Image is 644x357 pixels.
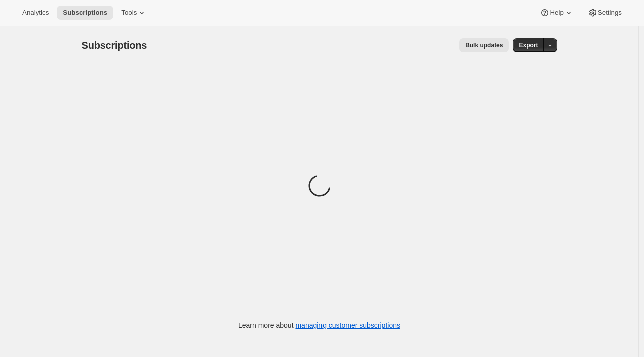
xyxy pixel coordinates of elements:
[82,40,147,51] span: Subscriptions
[57,6,113,20] button: Subscriptions
[550,9,563,17] span: Help
[582,6,628,20] button: Settings
[598,9,622,17] span: Settings
[238,320,400,330] p: Learn more about
[16,6,55,20] button: Analytics
[534,6,579,20] button: Help
[121,9,137,17] span: Tools
[22,9,49,17] span: Analytics
[513,38,544,52] button: Export
[63,9,107,17] span: Subscriptions
[459,38,509,52] button: Bulk updates
[519,41,538,49] span: Export
[465,41,503,49] span: Bulk updates
[295,321,400,329] a: managing customer subscriptions
[115,6,153,20] button: Tools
